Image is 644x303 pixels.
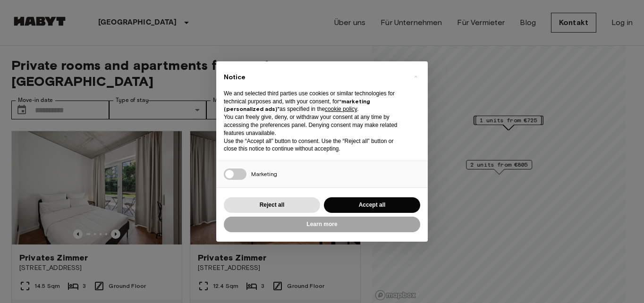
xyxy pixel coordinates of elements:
button: Accept all [324,197,420,213]
p: We and selected third parties use cookies or similar technologies for technical purposes and, wit... [224,90,405,113]
strong: “marketing (personalized ads)” [224,98,370,113]
h2: Notice [224,73,405,82]
button: Close this notice [408,69,423,84]
span: × [414,71,417,82]
a: cookie policy [325,106,357,112]
p: Use the “Accept all” button to consent. Use the “Reject all” button or close this notice to conti... [224,137,405,153]
button: Reject all [224,197,320,213]
p: You can freely give, deny, or withdraw your consent at any time by accessing the preferences pane... [224,113,405,137]
span: Marketing [251,170,277,177]
button: Learn more [224,217,420,232]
